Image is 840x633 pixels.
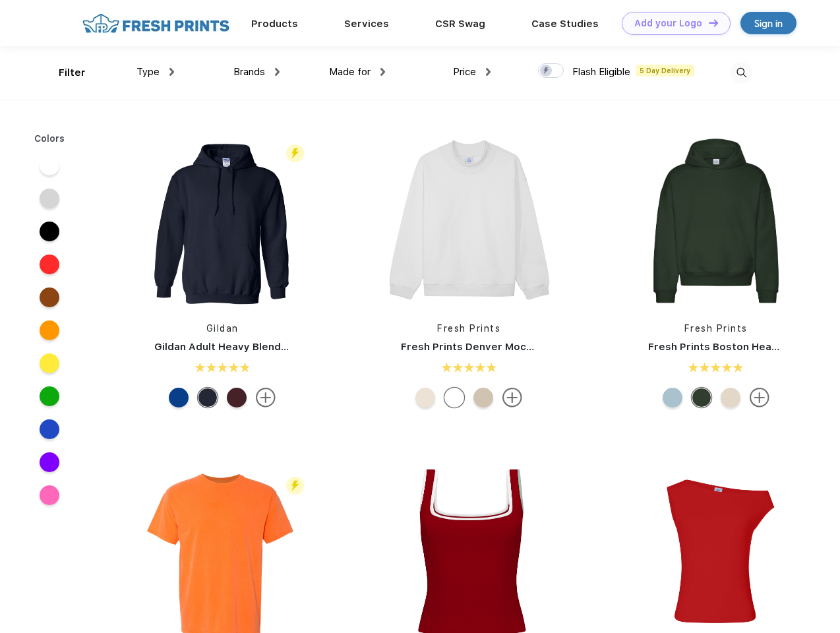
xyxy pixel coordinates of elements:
[251,18,298,30] a: Products
[731,62,752,84] img: desktop_search.svg
[634,18,702,29] div: Add your Logo
[628,133,804,309] img: func=resize&h=266
[444,388,464,407] div: White
[572,66,630,78] span: Flash Eligible
[692,388,711,407] div: Forest Green
[169,388,189,407] div: Royal
[473,388,493,407] div: Sand
[286,144,304,162] img: flash_active_toggle.svg
[740,12,796,34] a: Sign in
[684,323,748,334] a: Fresh Prints
[453,66,476,78] span: Price
[709,19,718,26] img: DT
[169,68,174,76] img: dropdown.png
[233,66,265,78] span: Brands
[59,65,86,80] div: Filter
[381,133,556,309] img: func=resize&h=266
[486,68,491,76] img: dropdown.png
[502,388,522,407] img: more.svg
[286,477,304,495] img: flash_active_toggle.svg
[663,388,682,407] div: Slate Blue
[154,341,442,353] a: Gildan Adult Heavy Blend 8 Oz. 50/50 Hooded Sweatshirt
[256,388,276,407] img: more.svg
[437,323,500,334] a: Fresh Prints
[754,16,783,31] div: Sign in
[750,388,769,407] img: more.svg
[227,388,247,407] div: Ht Sp Drk Maroon
[721,388,740,407] div: Sand
[136,66,160,78] span: Type
[206,323,239,334] a: Gildan
[275,68,280,76] img: dropdown.png
[636,65,694,76] span: 5 Day Delivery
[198,388,218,407] div: Navy
[78,12,233,35] img: fo%20logo%202.webp
[401,341,687,353] a: Fresh Prints Denver Mock Neck Heavyweight Sweatshirt
[135,133,310,309] img: func=resize&h=266
[380,68,385,76] img: dropdown.png
[415,388,435,407] div: Buttermilk
[24,132,75,146] div: Colors
[329,66,371,78] span: Made for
